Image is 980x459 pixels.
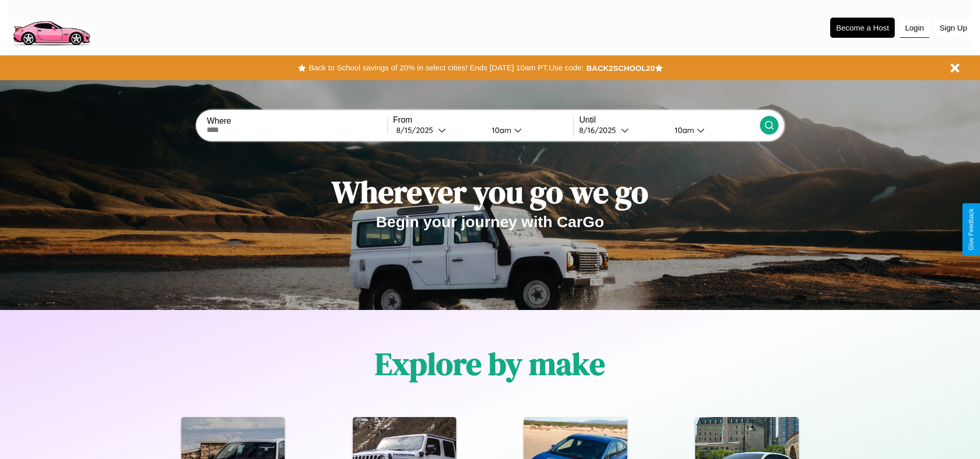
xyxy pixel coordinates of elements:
[900,18,929,38] button: Login
[579,125,621,135] div: 8 / 16 / 2025
[10,424,35,449] iframe: Intercom live chat
[830,18,895,38] button: Become a Host
[375,343,605,385] h1: Explore by make
[393,115,573,125] label: From
[484,125,574,136] button: 10am
[670,125,697,135] div: 10am
[306,61,586,75] button: Back to School savings of 20% in select cities! Ends [DATE] 10am PT.Use code:
[8,5,95,48] img: logo
[586,64,655,72] b: BACK2SCHOOL20
[579,115,759,125] label: Until
[487,125,514,135] div: 10am
[935,18,972,37] button: Sign Up
[207,116,387,126] label: Where
[666,125,760,136] button: 10am
[396,125,438,135] div: 8 / 15 / 2025
[968,209,975,250] div: Give Feedback
[393,125,484,136] button: 8/15/2025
